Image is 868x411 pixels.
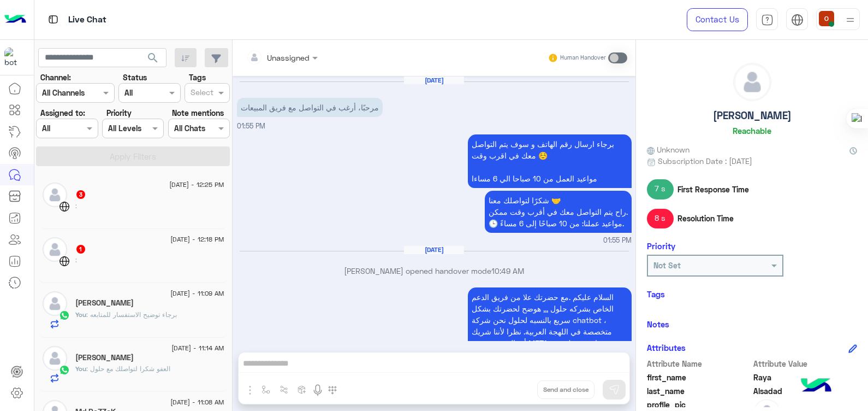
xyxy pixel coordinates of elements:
[756,8,778,31] a: tab
[733,126,771,136] h6: Reachable
[753,385,858,397] span: Alsadad
[485,191,632,233] p: 30/8/2025, 1:55 PM
[404,77,464,84] h6: [DATE]
[647,319,669,329] h6: Notes
[170,397,224,407] span: [DATE] - 11:08 AM
[797,367,835,406] img: hulul-logo.png
[140,48,167,72] button: search
[472,292,626,405] span: السلام عليكم .مع حضرتك علا من فريق الدعم الخاص بشركه حلول ,,, هوضح لحضرتك بشكل سريع بالنسبه لحلول...
[43,291,67,316] img: defaultAdmin.png
[734,63,771,101] img: defaultAdmin.png
[491,266,524,275] span: 10:49 AM
[658,155,752,167] span: Subscription Date : [DATE]
[791,14,804,26] img: tab
[468,134,632,188] p: 30/8/2025, 1:55 PM
[76,190,85,199] span: 3
[843,13,857,27] img: profile
[75,256,77,264] span: :
[677,184,749,195] span: First Response Time
[647,385,751,397] span: last_name
[36,146,230,166] button: Apply Filters
[761,14,774,26] img: tab
[560,54,606,62] small: Human Handover
[59,365,70,375] img: WhatsApp
[537,380,594,399] button: Send and close
[43,346,67,371] img: defaultAdmin.png
[40,72,71,83] label: Channel:
[40,107,85,119] label: Assigned to:
[647,179,674,199] span: 7 s
[43,183,67,207] img: defaultAdmin.png
[687,8,748,31] a: Contact Us
[146,51,159,64] span: search
[171,343,224,353] span: [DATE] - 11:14 AM
[59,201,70,212] img: WebChat
[189,72,206,83] label: Tags
[677,213,734,224] span: Resolution Time
[106,107,132,119] label: Priority
[189,86,213,101] div: Select
[753,358,858,369] span: Attribute Value
[647,241,675,251] h6: Priority
[647,209,674,228] span: 8 s
[75,310,86,319] span: You
[170,289,224,298] span: [DATE] - 11:09 AM
[123,72,147,83] label: Status
[647,358,751,369] span: Attribute Name
[172,107,224,119] label: Note mentions
[237,265,632,277] p: [PERSON_NAME] opened handover mode
[75,298,134,308] h5: ابو ادم
[647,372,751,383] span: first_name
[59,256,70,267] img: WebChat
[76,245,85,254] span: 1
[603,236,632,246] span: 01:55 PM
[404,246,464,254] h6: [DATE]
[68,13,106,27] p: Live Chat
[43,237,67,262] img: defaultAdmin.png
[819,11,834,26] img: userImage
[59,310,70,321] img: WhatsApp
[86,310,177,319] span: برجاء توضيح الاستفسار للمتابعه
[170,234,224,244] span: [DATE] - 12:18 PM
[86,365,170,373] span: العفو شكرا لتواصلك مع حلول
[468,287,632,410] p: 31/8/2025, 10:49 AM
[647,343,686,353] h6: Attributes
[4,8,26,31] img: Logo
[46,13,60,26] img: tab
[4,48,24,67] img: 114004088273201
[647,144,689,155] span: Unknown
[75,365,86,373] span: You
[237,122,265,130] span: 01:55 PM
[647,289,857,299] h6: Tags
[753,372,858,383] span: Raya
[713,109,792,122] h5: [PERSON_NAME]
[75,353,134,362] h5: محمود الدوسري
[169,180,224,190] span: [DATE] - 12:25 PM
[75,202,77,210] span: :
[237,98,383,117] p: 30/8/2025, 1:55 PM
